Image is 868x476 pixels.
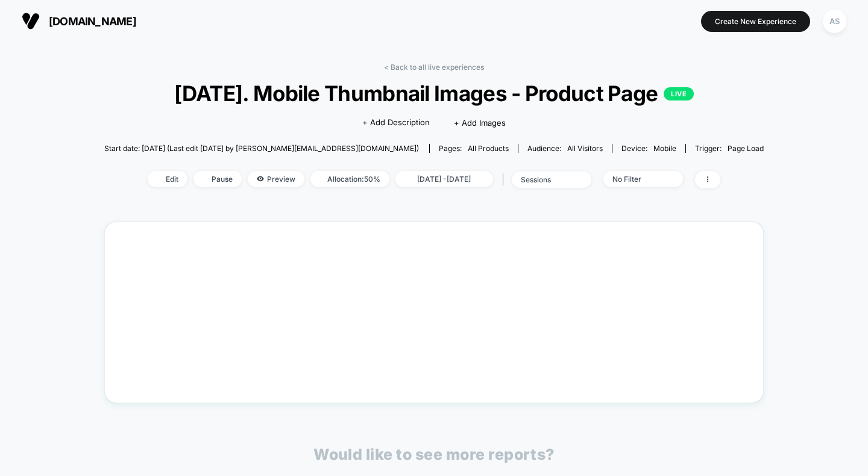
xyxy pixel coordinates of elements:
span: + Add Images [454,118,506,128]
span: Page Load [728,144,764,153]
p: LIVE [664,87,694,100]
span: Preview [248,171,304,187]
span: Pause [193,171,242,187]
button: AS [819,9,850,34]
p: Would like to see more reports? [313,445,555,463]
span: All Visitors [567,144,603,153]
button: Create New Experience [701,11,810,32]
img: Visually logo [22,12,40,30]
span: mobile [653,144,676,153]
div: No Filter [612,175,661,184]
span: Start date: [DATE] (Last edit [DATE] by [PERSON_NAME][EMAIL_ADDRESS][DOMAIN_NAME]) [104,144,419,153]
span: Device: [612,144,685,153]
span: all products [468,144,509,153]
span: [DATE]. Mobile Thumbnail Images - Product Page [137,81,731,106]
div: Pages: [439,144,509,153]
div: AS [823,10,846,33]
span: [DOMAIN_NAME] [49,15,136,28]
div: Audience: [527,144,603,153]
button: [DOMAIN_NAME] [18,11,140,31]
span: + Add Description [362,117,430,129]
a: < Back to all live experiences [384,63,484,72]
div: Trigger: [695,144,764,153]
div: sessions [521,175,569,184]
span: | [499,171,512,188]
span: Allocation: 50% [310,171,389,187]
span: Edit [148,171,187,187]
span: [DATE] - [DATE] [395,171,493,187]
